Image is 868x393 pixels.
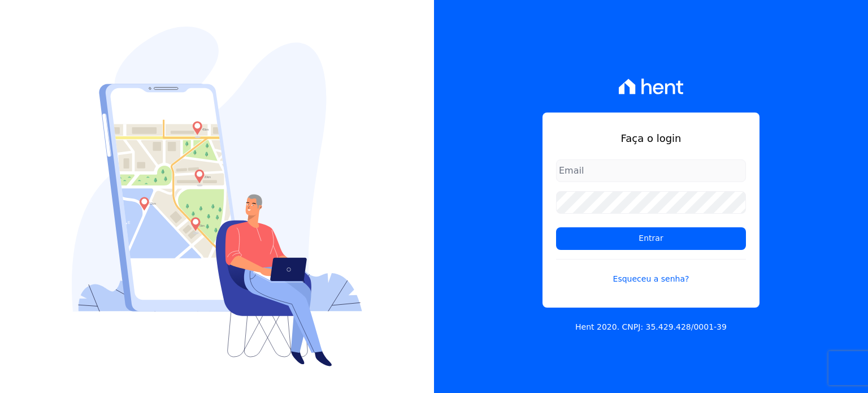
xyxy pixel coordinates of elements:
[575,321,727,333] p: Hent 2020. CNPJ: 35.429.428/0001-39
[556,259,746,285] a: Esqueceu a senha?
[556,227,746,250] input: Entrar
[556,159,746,182] input: Email
[72,27,362,366] img: Login
[556,131,746,146] h1: Faça o login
